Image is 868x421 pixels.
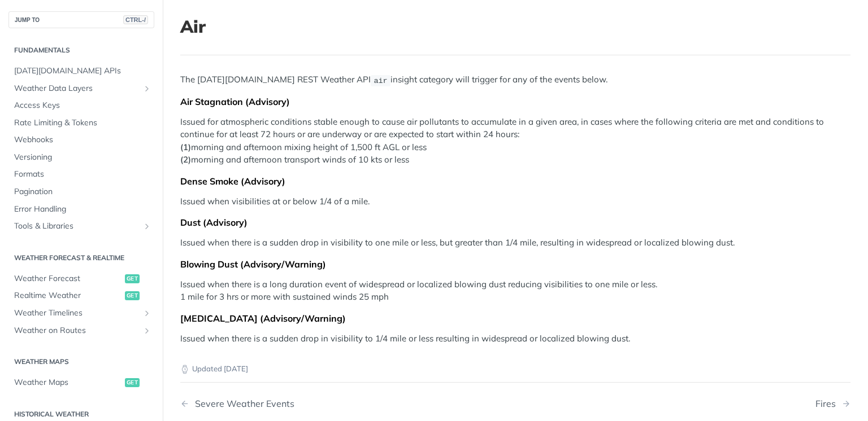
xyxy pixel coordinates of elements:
span: Weather Timelines [14,308,140,319]
div: [MEDICAL_DATA] (Advisory/Warning) [180,313,850,324]
p: Issued when visibilities at or below 1/4 of a mile. [180,195,850,208]
a: Weather on RoutesShow subpages for Weather on Routes [8,322,154,339]
h2: Weather Forecast & realtime [8,253,154,263]
button: JUMP TOCTRL-/ [8,11,154,28]
span: CTRL-/ [123,15,148,24]
span: Realtime Weather [14,290,122,301]
div: Dense Smoke (Advisory) [180,176,850,187]
span: [DATE][DOMAIN_NAME] APIs [14,65,151,77]
button: Show subpages for Weather on Routes [142,326,151,335]
p: Issued when there is a long duration event of widespread or localized blowing dust reducing visib... [180,278,850,304]
span: air [374,76,387,85]
p: Issued when there is a sudden drop in visibility to one mile or less, but greater than 1/4 mile, ... [180,236,850,249]
a: Previous Page: Severe Weather Events [180,398,467,409]
span: Versioning [14,152,151,163]
span: Access Keys [14,100,151,111]
nav: Pagination Controls [180,387,850,420]
a: Realtime Weatherget [8,287,154,304]
div: Air Stagnation (Advisory) [180,96,850,107]
a: Formats [8,166,154,183]
div: Fires [815,398,841,409]
button: Show subpages for Tools & Libraries [142,222,151,231]
div: Blowing Dust (Advisory/Warning) [180,258,850,270]
span: get [125,274,140,283]
a: Next Page: Fires [815,398,850,409]
h2: Weather Maps [8,357,154,367]
div: Severe Weather Events [189,398,294,409]
a: [DATE][DOMAIN_NAME] APIs [8,63,154,80]
h2: Fundamentals [8,45,154,55]
span: get [125,378,140,387]
span: Error Handling [14,204,151,215]
span: Tools & Libraries [14,221,140,232]
a: Versioning [8,149,154,166]
span: Weather on Routes [14,325,140,336]
strong: (1) [180,142,191,152]
a: Rate Limiting & Tokens [8,115,154,131]
span: Rate Limiting & Tokens [14,117,151,129]
a: Weather TimelinesShow subpages for Weather Timelines [8,305,154,322]
a: Access Keys [8,97,154,114]
span: Webhooks [14,134,151,146]
div: Dust (Advisory) [180,217,850,228]
button: Show subpages for Weather Data Layers [142,84,151,93]
span: get [125,291,140,300]
p: Issued for atmospheric conditions stable enough to cause air pollutants to accumulate in a given ... [180,116,850,166]
span: Weather Maps [14,377,122,388]
a: Tools & LibrariesShow subpages for Tools & Libraries [8,218,154,235]
p: Issued when there is a sudden drop in visibility to 1/4 mile or less resulting in widespread or l... [180,332,850,345]
a: Pagination [8,183,154,200]
h2: Historical Weather [8,409,154,419]
span: Formats [14,169,151,180]
p: The [DATE][DOMAIN_NAME] REST Weather API insight category will trigger for any of the events below. [180,73,850,86]
a: Error Handling [8,201,154,218]
strong: (2) [180,154,191,165]
p: Updated [DATE] [180,363,850,375]
h1: Air [180,16,850,37]
span: Weather Forecast [14,273,122,284]
button: Show subpages for Weather Timelines [142,309,151,318]
span: Pagination [14,186,151,198]
a: Weather Mapsget [8,374,154,391]
a: Weather Data LayersShow subpages for Weather Data Layers [8,80,154,97]
a: Weather Forecastget [8,270,154,287]
a: Webhooks [8,131,154,148]
span: Weather Data Layers [14,83,140,94]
